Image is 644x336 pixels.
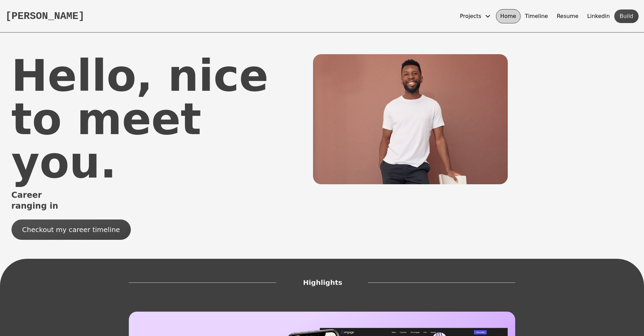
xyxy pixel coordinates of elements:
img: darrel_home.35f3a64193ee4a412503.jpeg [313,54,508,184]
span: Highlights [303,278,341,287]
button: Home [496,9,521,23]
span: Career ranging in [11,190,76,211]
span: Projects [460,12,481,20]
button: Linkedin [583,9,614,23]
button: Timeline [521,9,552,23]
button: Checkout my career timeline [11,219,131,240]
button: Projects [456,9,496,23]
div: Hello, nice to meet you. [11,54,313,184]
button: [PERSON_NAME] [5,10,85,22]
button: Resume [552,9,583,23]
button: Build [614,9,639,23]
